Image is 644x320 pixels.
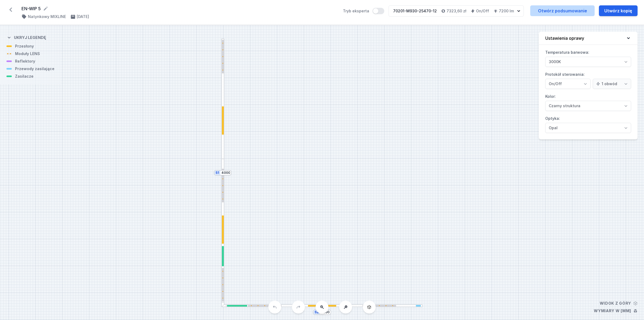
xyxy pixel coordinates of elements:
label: Temperatura barwowa: [545,48,631,67]
h4: On/Off [476,8,489,14]
label: Tryb eksperta [343,8,384,14]
h4: Ustawienia oprawy [545,35,584,41]
h4: Ukryj legendę [14,35,46,40]
h4: 7323,60 zł [447,8,466,14]
h4: Natynkowy MIXLINE [28,14,66,19]
select: Kolor: [545,101,631,111]
a: Otwórz podsumowanie [530,5,595,16]
label: Kolor: [545,92,631,111]
select: Temperatura barwowa: [545,57,631,67]
button: 70201-M930-25470-127323,60 złOn/Off7200 lm [389,5,524,17]
h4: [DATE] [77,14,89,19]
form: EN-WIP 5 [21,5,336,12]
select: Protokół sterowania: [545,79,591,89]
button: Utwórz kopię [599,5,638,16]
button: Ustawienia oprawy [539,32,638,45]
div: 70201-M930-25470-12 [393,8,437,14]
button: Tryb eksperta [372,8,384,14]
button: Edytuj nazwę projektu [43,6,48,11]
label: Protokół sterowania: [545,70,631,89]
input: Wymiar [mm] [221,171,230,175]
label: Optyka: [545,114,631,133]
select: Optyka: [545,123,631,133]
button: Ukryj legendę [6,31,46,44]
h4: 7200 lm [499,8,514,14]
select: Protokół sterowania: [593,79,631,89]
